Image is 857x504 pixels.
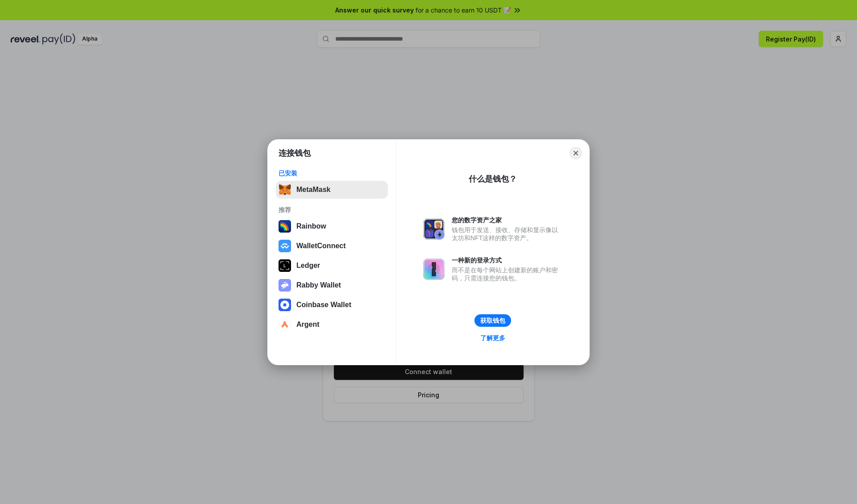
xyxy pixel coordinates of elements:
[296,242,346,250] div: WalletConnect
[296,186,330,194] div: MetaMask
[279,240,291,252] img: svg+xml,%3Csvg%20width%3D%2228%22%20height%3D%2228%22%20viewBox%3D%220%200%2028%2028%22%20fill%3D...
[480,334,505,342] div: 了解更多
[276,316,388,333] button: Argent
[423,258,445,280] img: svg+xml,%3Csvg%20xmlns%3D%22http%3A%2F%2Fwww.w3.org%2F2000%2Fsvg%22%20fill%3D%22none%22%20viewBox...
[276,237,388,255] button: WalletConnect
[279,299,291,311] img: svg+xml,%3Csvg%20width%3D%2228%22%20height%3D%2228%22%20viewBox%3D%220%200%2028%2028%22%20fill%3D...
[279,318,291,331] img: svg+xml,%3Csvg%20width%3D%2228%22%20height%3D%2228%22%20viewBox%3D%220%200%2028%2028%22%20fill%3D...
[475,332,511,344] a: 了解更多
[570,147,582,159] button: Close
[296,301,351,309] div: Coinbase Wallet
[279,259,291,272] img: svg+xml,%3Csvg%20xmlns%3D%22http%3A%2F%2Fwww.w3.org%2F2000%2Fsvg%22%20width%3D%2228%22%20height%3...
[480,317,505,325] div: 获取钱包
[279,206,385,214] div: 推荐
[279,220,291,233] img: svg+xml,%3Csvg%20width%3D%22120%22%20height%3D%22120%22%20viewBox%3D%220%200%20120%20120%22%20fil...
[279,183,291,196] img: svg+xml,%3Csvg%20fill%3D%22none%22%20height%3D%2233%22%20viewBox%3D%220%200%2035%2033%22%20width%...
[279,169,385,177] div: 已安装
[452,216,562,224] div: 您的数字资产之家
[452,226,562,242] div: 钱包用于发送、接收、存储和显示像以太坊和NFT这样的数字资产。
[279,279,291,292] img: svg+xml,%3Csvg%20xmlns%3D%22http%3A%2F%2Fwww.w3.org%2F2000%2Fsvg%22%20fill%3D%22none%22%20viewBox...
[276,181,388,199] button: MetaMask
[423,218,445,240] img: svg+xml,%3Csvg%20xmlns%3D%22http%3A%2F%2Fwww.w3.org%2F2000%2Fsvg%22%20fill%3D%22none%22%20viewBox...
[296,281,341,289] div: Rabby Wallet
[296,222,326,230] div: Rainbow
[452,256,562,264] div: 一种新的登录方式
[276,296,388,314] button: Coinbase Wallet
[279,148,311,158] h1: 连接钱包
[474,314,511,327] button: 获取钱包
[296,262,320,270] div: Ledger
[276,217,388,235] button: Rainbow
[469,174,517,184] div: 什么是钱包？
[276,257,388,275] button: Ledger
[296,321,320,329] div: Argent
[276,276,388,294] button: Rabby Wallet
[452,266,562,282] div: 而不是在每个网站上创建新的账户和密码，只需连接您的钱包。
